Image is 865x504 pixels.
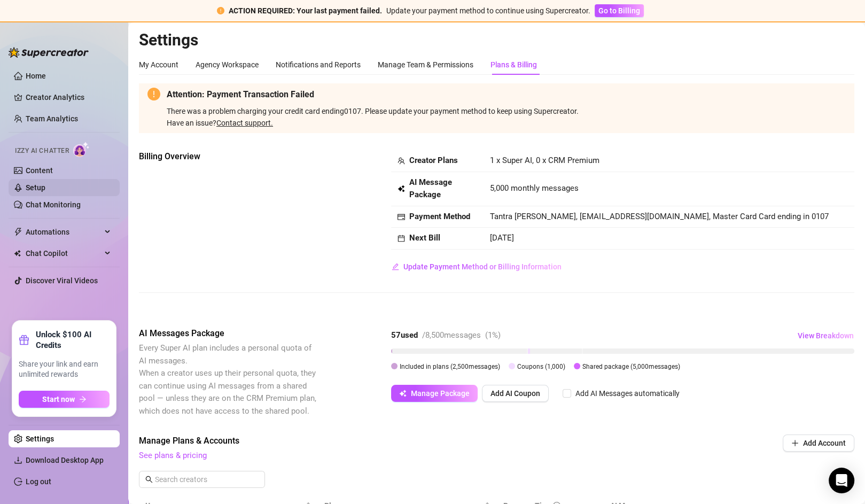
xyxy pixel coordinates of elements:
[217,7,224,14] span: exclamation-circle
[783,435,854,452] button: Add Account
[139,59,178,71] div: My Account
[398,235,405,242] span: calendar
[9,47,89,58] img: logo-BBDzfeDw.svg
[392,263,399,270] span: edit
[42,395,75,404] span: Start now
[145,476,153,483] span: search
[139,451,207,460] a: See plans & pricing
[26,477,51,486] a: Log out
[490,59,537,71] div: Plans & Billing
[26,72,46,80] a: Home
[155,474,250,485] input: Search creators
[595,6,644,15] a: Go to Billing
[398,157,405,165] span: team
[14,456,22,464] span: download
[167,117,846,129] div: Have an issue?
[139,150,318,163] span: Billing Overview
[15,146,69,156] span: Izzy AI Chatter
[26,456,104,464] span: Download Desktop App
[378,59,473,71] div: Manage Team & Permissions
[26,276,98,285] a: Discover Viral Videos
[490,233,514,243] span: [DATE]
[409,177,452,200] strong: AI Message Package
[26,223,102,241] span: Automations
[36,329,110,351] strong: Unlock $100 AI Credits
[517,363,565,370] span: Coupons ( 1,000 )
[139,327,318,340] span: AI Messages Package
[391,385,478,402] button: Manage Package
[400,363,500,370] span: Included in plans ( 2,500 messages)
[829,468,854,493] div: Open Intercom Messenger
[26,166,53,175] a: Content
[797,327,854,344] button: View Breakdown
[139,435,710,447] span: Manage Plans & Accounts
[14,228,22,236] span: thunderbolt
[386,6,590,15] span: Update your payment method to continue using Supercreator.
[139,30,854,50] h2: Settings
[26,200,81,209] a: Chat Monitoring
[276,59,361,71] div: Notifications and Reports
[147,88,160,100] span: exclamation-circle
[73,142,90,157] img: AI Chatter
[490,182,579,195] span: 5,000 monthly messages
[19,359,110,380] span: Share your link and earn unlimited rewards
[79,396,87,403] span: arrow-right
[14,250,21,257] img: Chat Copilot
[595,4,644,17] button: Go to Billing
[582,363,680,370] span: Shared package ( 5,000 messages)
[485,330,501,340] span: ( 1 %)
[490,389,540,398] span: Add AI Coupon
[409,156,458,165] strong: Creator Plans
[167,89,314,99] strong: Attention: Payment Transaction Failed
[26,245,102,262] span: Chat Copilot
[490,156,599,165] span: 1 x Super AI, 0 x CRM Premium
[19,391,110,408] button: Start nowarrow-right
[391,330,418,340] strong: 57 used
[167,107,846,129] span: There was a problem charging your credit card ending 0107 . Please update your payment method to ...
[26,114,78,123] a: Team Analytics
[391,258,562,275] button: Update Payment Method or Billing Information
[422,330,481,340] span: / 8,500 messages
[490,212,828,221] span: Tantra [PERSON_NAME], [EMAIL_ADDRESS][DOMAIN_NAME], Master Card Card ending in 0107
[409,233,440,243] strong: Next Bill
[398,213,405,221] span: credit-card
[196,59,259,71] div: Agency Workspace
[798,331,854,340] span: View Breakdown
[598,6,640,15] span: Go to Billing
[19,335,29,345] span: gift
[26,435,54,443] a: Settings
[403,262,562,271] span: Update Payment Method or Billing Information
[411,389,470,398] span: Manage Package
[26,183,45,192] a: Setup
[575,387,680,399] div: Add AI Messages automatically
[229,6,382,15] strong: ACTION REQUIRED: Your last payment failed.
[482,385,549,402] button: Add AI Coupon
[139,343,316,416] span: Every Super AI plan includes a personal quota of AI messages. When a creator uses up their person...
[803,439,846,447] span: Add Account
[791,439,799,447] span: plus
[216,119,273,127] a: Contact support.
[409,212,470,221] strong: Payment Method
[26,89,111,106] a: Creator Analytics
